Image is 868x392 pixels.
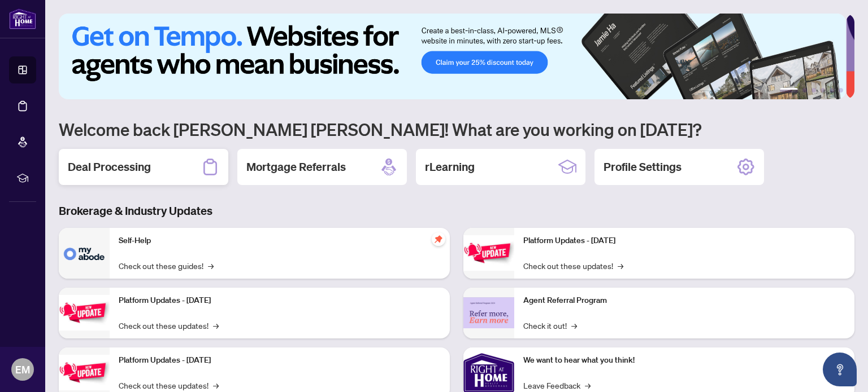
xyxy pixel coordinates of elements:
a: Check out these guides!→ [119,259,214,272]
h3: Brokerage & Industry Updates [59,203,854,219]
span: → [208,259,214,272]
p: Platform Updates - [DATE] [523,235,845,247]
p: Platform Updates - [DATE] [119,354,441,367]
a: Check out these updates!→ [119,379,219,391]
p: Self-Help [119,235,441,247]
span: → [585,379,591,391]
button: 6 [839,88,843,93]
img: logo [9,8,36,29]
h2: Mortgage Referrals [246,159,346,175]
img: Platform Updates - July 21, 2025 [59,355,110,390]
a: Leave Feedback→ [523,379,591,391]
p: Agent Referral Program [523,294,845,307]
a: Check out these updates!→ [119,319,219,332]
img: Platform Updates - September 16, 2025 [59,295,110,331]
p: We want to hear what you think! [523,354,845,367]
img: Slide 0 [59,14,846,99]
button: 2 [802,88,807,93]
a: Check it out!→ [523,319,577,332]
span: → [213,379,219,391]
button: 1 [780,88,798,93]
span: → [618,259,623,272]
h2: Deal Processing [68,159,151,175]
p: Platform Updates - [DATE] [119,294,441,307]
img: Agent Referral Program [463,297,514,328]
button: 4 [821,88,825,93]
button: 3 [811,88,816,93]
span: EM [15,362,30,377]
img: Self-Help [59,228,110,279]
h1: Welcome back [PERSON_NAME] [PERSON_NAME]! What are you working on [DATE]? [59,118,854,140]
span: pushpin [432,232,445,246]
h2: rLearning [425,159,475,175]
span: → [213,319,219,332]
img: Platform Updates - June 23, 2025 [463,235,514,271]
button: Open asap [823,353,857,386]
h2: Profile Settings [604,159,682,175]
span: → [571,319,577,332]
button: 5 [830,88,834,93]
a: Check out these updates!→ [523,259,623,272]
